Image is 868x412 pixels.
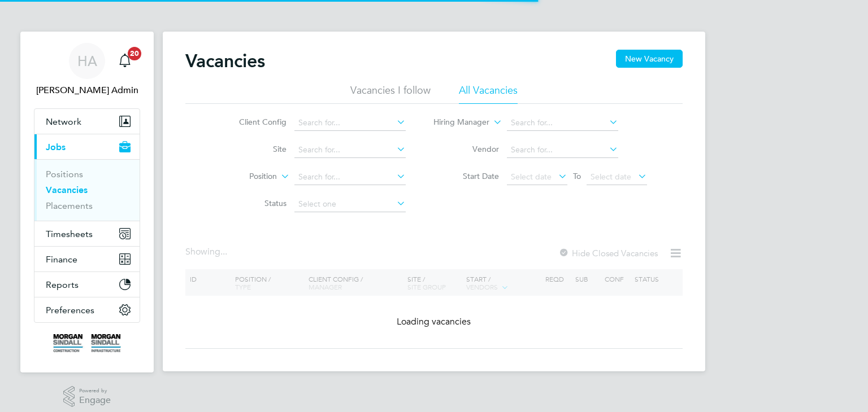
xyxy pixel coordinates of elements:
[46,229,93,239] span: Timesheets
[220,246,227,257] span: ...
[294,142,406,158] input: Search for...
[77,54,97,68] span: HA
[434,144,499,154] label: Vendor
[34,221,140,246] button: Timesheets
[46,254,77,265] span: Finance
[79,386,111,396] span: Powered by
[222,117,287,127] label: Client Config
[212,171,277,182] label: Position
[34,134,140,159] button: Jobs
[185,246,229,258] div: Showing
[46,279,79,290] span: Reports
[34,84,140,97] span: Hays Admin
[46,185,88,195] a: Vacancies
[34,272,140,297] button: Reports
[46,169,83,179] a: Positions
[63,386,111,407] a: Powered byEngage
[46,200,93,211] a: Placements
[294,115,406,131] input: Search for...
[558,248,658,258] label: Hide Closed Vacancies
[46,305,94,315] span: Preferences
[114,43,136,79] a: 20
[34,109,140,134] button: Network
[34,43,140,97] a: HA[PERSON_NAME] Admin
[53,334,121,352] img: morgansindall-logo-retina.png
[185,50,265,72] h2: Vacancies
[570,169,584,183] span: To
[34,247,140,271] button: Finance
[424,117,489,128] label: Hiring Manager
[46,142,66,152] span: Jobs
[79,396,111,405] span: Engage
[507,115,618,131] input: Search for...
[591,172,631,182] span: Select date
[294,169,406,185] input: Search for...
[222,144,287,154] label: Site
[34,159,140,221] div: Jobs
[350,84,431,104] li: Vacancies I follow
[222,198,287,208] label: Status
[128,47,141,60] span: 20
[511,172,552,182] span: Select date
[34,334,140,352] a: Go to home page
[34,297,140,322] button: Preferences
[459,84,518,104] li: All Vacancies
[507,142,618,158] input: Search for...
[434,171,499,181] label: Start Date
[20,32,154,372] nav: Main navigation
[616,50,683,68] button: New Vacancy
[46,116,81,127] span: Network
[294,196,406,212] input: Select one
